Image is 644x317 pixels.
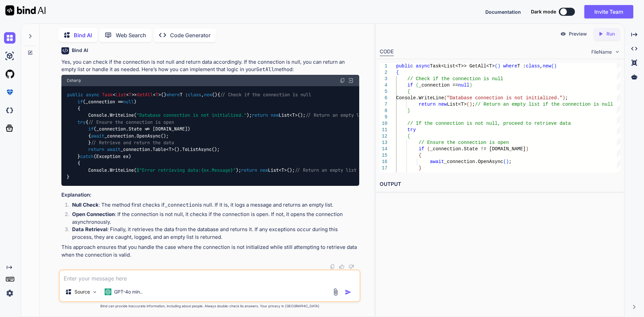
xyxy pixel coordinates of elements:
span: ( [503,159,506,164]
span: } [419,165,421,171]
img: chevron down [614,49,620,55]
code: _connection [165,202,198,208]
span: // Check if the connection is null [220,92,311,98]
span: Dark mode [531,8,556,15]
span: { [396,70,399,75]
span: public [67,92,83,98]
strong: Null Check [72,202,99,208]
span: // Retrieve and return the data [91,140,174,146]
span: null [458,83,470,88]
span: if [407,83,413,88]
img: chat [4,32,15,44]
span: FileName [591,49,612,55]
span: new [204,92,212,98]
span: where [166,92,180,98]
span: { [407,134,410,139]
span: new [260,167,268,173]
span: _connection.State != [DOMAIN_NAME] [430,146,526,152]
div: 6 [380,95,387,101]
span: await [91,133,104,139]
div: 12 [380,133,387,140]
span: ; [509,159,512,164]
div: 15 [380,152,387,159]
p: Preview [569,31,587,37]
h6: Bind AI [72,47,88,54]
span: T : [517,63,526,69]
span: _connection == [419,83,458,88]
span: _connection.OpenAsync [444,159,503,164]
span: Console.WriteLine [396,95,444,101]
span: async [86,92,99,98]
span: null [123,99,134,105]
span: T [156,92,158,98]
span: new [271,112,279,118]
li: : If the connection is not null, it checks if the connection is open. If not, it opens the connec... [67,211,359,226]
span: ( [551,63,554,69]
span: class [188,92,201,98]
strong: Data Retrieval [72,226,107,232]
span: ) [469,83,472,88]
span: ( [444,95,446,101]
span: // Return an empty list if the connection is null [306,112,437,118]
span: { [419,153,421,158]
span: ) [562,95,565,101]
div: CODE [380,48,394,56]
img: Open in Browser [348,77,354,84]
span: return [419,102,435,107]
img: darkCloudIdeIcon [4,105,15,116]
img: githubLight [4,68,15,80]
div: 17 [380,165,387,171]
p: Yes, you can check if the connection is not null and return data accordingly. If the connection i... [61,58,359,73]
button: Documentation [485,8,521,15]
span: // Return an empty list in case of an error [295,167,410,173]
img: Bind AI [5,5,46,15]
img: settings [4,287,15,299]
span: GetAll [137,92,153,98]
p: Run [606,31,615,37]
span: List<T> [447,102,467,107]
span: "Database connection is not initialized." [137,112,247,118]
p: Bind AI [74,31,92,39]
span: Documentation [485,9,521,15]
span: ( [495,63,497,69]
div: 14 [380,146,387,152]
span: class [526,63,540,69]
span: await [430,159,444,164]
div: 5 [380,89,387,95]
span: try [407,127,416,133]
span: await [107,147,120,153]
code: GetAll [256,66,274,73]
button: Invite Team [584,5,633,18]
div: 10 [380,120,387,127]
span: eve data [548,121,571,126]
span: return [252,112,268,118]
span: // Check if the connection is null [407,76,503,82]
p: GPT-4o min.. [114,288,143,295]
img: premium [4,87,15,98]
span: if [419,146,424,152]
span: new [438,102,447,107]
span: < < >> < >() T : , () [67,92,217,98]
span: ) [554,63,556,69]
span: catch [80,153,94,159]
span: ) [497,63,500,69]
div: 13 [380,140,387,146]
img: GPT-4o mini [105,288,111,295]
span: ( [427,146,430,152]
p: This approach ensures that you handle the case where the connection is not initialized while stil... [61,244,359,259]
span: "Database connection is not initialized." [447,95,562,101]
strong: Open Connection [72,211,115,217]
span: ) [506,159,508,164]
code: { (_connection == ) { Console.WriteLine( ); List<T>(); } { (_connection.State != [DOMAIN_NAME]) {... [67,91,595,180]
span: } [407,108,410,113]
span: if [77,99,83,105]
span: try [77,119,86,125]
span: return [241,167,257,173]
div: 8 [380,108,387,114]
span: Task<List<T>> GetAll<T> [430,63,494,69]
span: ; [472,102,475,107]
span: // If the connection is not null, proceed to retri [407,121,548,126]
span: // Return an empty list if the connection is null [475,102,613,107]
img: preview [560,31,566,37]
span: async [416,63,430,69]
